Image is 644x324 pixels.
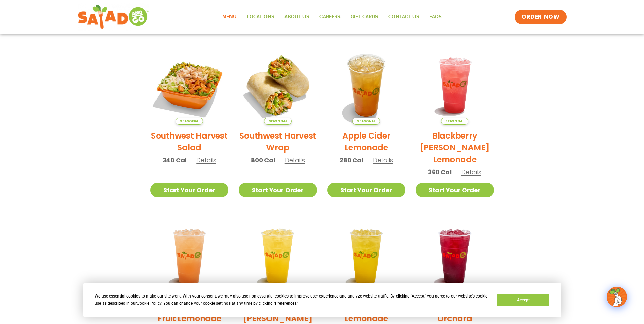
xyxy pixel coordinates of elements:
h2: Apple Cider Lemonade [327,130,406,154]
a: Locations [242,9,279,25]
span: Details [461,168,481,176]
img: Product photo for Southwest Harvest Salad [150,46,229,125]
img: Product photo for Blackberry Bramble Lemonade [416,46,494,125]
span: 360 Cal [428,167,452,177]
img: new-SAG-logo-768×292 [78,3,149,31]
img: Product photo for Apple Cider Lemonade [327,46,406,125]
a: Menu [217,9,242,25]
a: FAQs [424,9,447,25]
span: Seasonal [352,118,380,125]
h2: Southwest Harvest Salad [150,130,229,154]
img: Product photo for Summer Stone Fruit Lemonade [150,217,229,296]
span: Seasonal [441,118,468,125]
a: About Us [279,9,314,25]
span: Seasonal [264,118,292,125]
a: Contact Us [383,9,424,25]
span: Seasonal [176,118,203,125]
img: Product photo for Southwest Harvest Wrap [239,46,317,125]
div: Cookie Consent Prompt [83,283,561,317]
a: Careers [314,9,346,25]
a: ORDER NOW [515,10,566,24]
a: GIFT CARDS [346,9,383,25]
span: Details [285,156,305,164]
img: Product photo for Black Cherry Orchard Lemonade [416,217,494,296]
img: wpChatIcon [607,287,626,306]
span: Preferences [275,301,296,306]
span: Cookie Policy [137,301,161,306]
div: We use essential cookies to make our site work. With your consent, we may also use non-essential ... [95,293,489,307]
a: Start Your Order [150,183,229,197]
a: Start Your Order [327,183,406,197]
h2: Southwest Harvest Wrap [239,130,317,154]
a: Start Your Order [416,183,494,197]
img: Product photo for Sunkissed Yuzu Lemonade [239,217,317,296]
span: 340 Cal [163,156,187,165]
h2: Blackberry [PERSON_NAME] Lemonade [416,130,494,165]
span: ORDER NOW [521,13,559,21]
span: 800 Cal [251,156,275,165]
span: Details [373,156,393,164]
a: Start Your Order [239,183,317,197]
span: 280 Cal [339,156,363,165]
img: Product photo for Mango Grove Lemonade [327,217,406,296]
nav: Menu [217,9,447,25]
button: Accept [497,294,549,306]
span: Details [196,156,216,164]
